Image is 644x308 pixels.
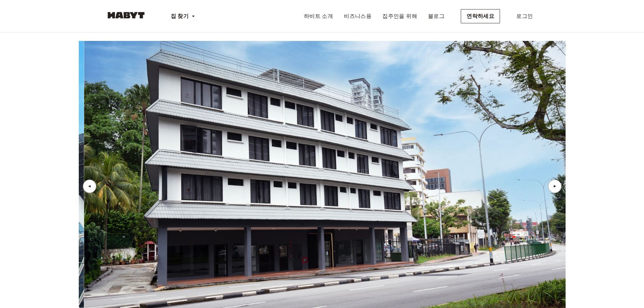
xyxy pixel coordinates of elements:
font: 연락하세요 [467,13,494,19]
button: 집 찾기 [165,9,201,23]
font: ▲ [87,184,92,188]
font: 비즈니스용 [344,13,372,19]
a: 블로그 [423,9,450,23]
font: 블로그 [428,13,445,19]
font: 로그인 [516,13,533,19]
font: 하비트 소개 [304,13,333,19]
img: 하비트 [106,12,146,19]
font: 집 찾기 [171,13,189,19]
font: 집주인을 위해 [382,13,417,19]
a: 집주인을 위해 [377,9,423,23]
font: ▲ [553,184,558,188]
button: 연락하세요 [461,9,500,23]
a: 로그인 [511,9,538,23]
a: 하비트 소개 [299,9,338,23]
a: 비즈니스용 [338,9,377,23]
